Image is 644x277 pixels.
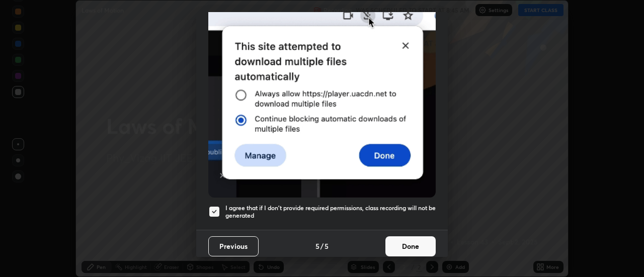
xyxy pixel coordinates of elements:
h4: 5 [315,241,319,251]
button: Previous [208,236,259,256]
button: Done [385,236,436,256]
h5: I agree that if I don't provide required permissions, class recording will not be generated [225,204,436,220]
h4: 5 [325,241,329,251]
h4: / [320,241,324,251]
